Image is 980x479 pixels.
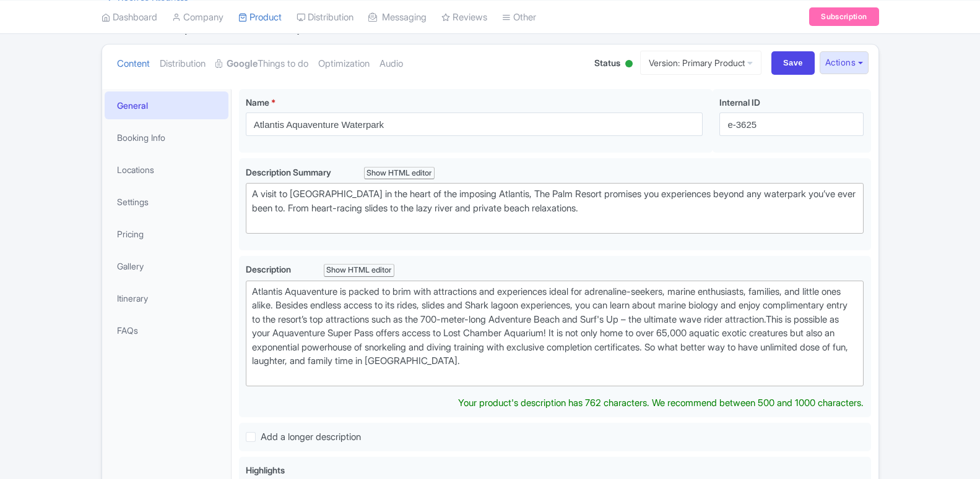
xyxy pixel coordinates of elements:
[246,264,293,274] span: Description
[640,51,761,75] a: Version: Primary Product
[246,97,269,108] span: Name
[318,45,370,83] a: Optimization
[160,45,206,83] a: Distribution
[809,7,878,26] a: Subscription
[252,187,858,229] div: A visit to [GEOGRAPHIC_DATA] in the heart of the imposing Atlantis, The Palm Resort promises you ...
[105,91,228,119] a: General
[215,45,308,83] a: GoogleThings to do
[246,465,285,475] span: Highlights
[105,252,228,280] a: Gallery
[324,264,395,277] div: Show HTML editor
[379,45,403,83] a: Audio
[623,55,635,74] div: Active
[771,51,815,75] input: Save
[105,220,228,248] a: Pricing
[105,156,228,184] a: Locations
[117,45,150,83] a: Content
[594,56,620,69] span: Status
[261,431,361,443] span: Add a longer description
[105,124,228,151] a: Booking Info
[820,51,869,74] button: Actions
[105,284,228,312] a: Itinerary
[719,97,760,108] span: Internal ID
[252,285,858,383] div: Atlantis Aquaventure is packed to brim with attractions and experiences ideal for adrenaline-seek...
[105,188,228,216] a: Settings
[105,316,228,344] a: FAQs
[364,167,435,180] div: Show HTML editor
[458,396,864,410] div: Your product's description has 762 characters. We recommend between 500 and 1000 characters.
[227,57,258,71] strong: Google
[246,167,333,177] span: Description Summary
[116,17,326,35] span: Atlantis Aquaventure Waterpark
